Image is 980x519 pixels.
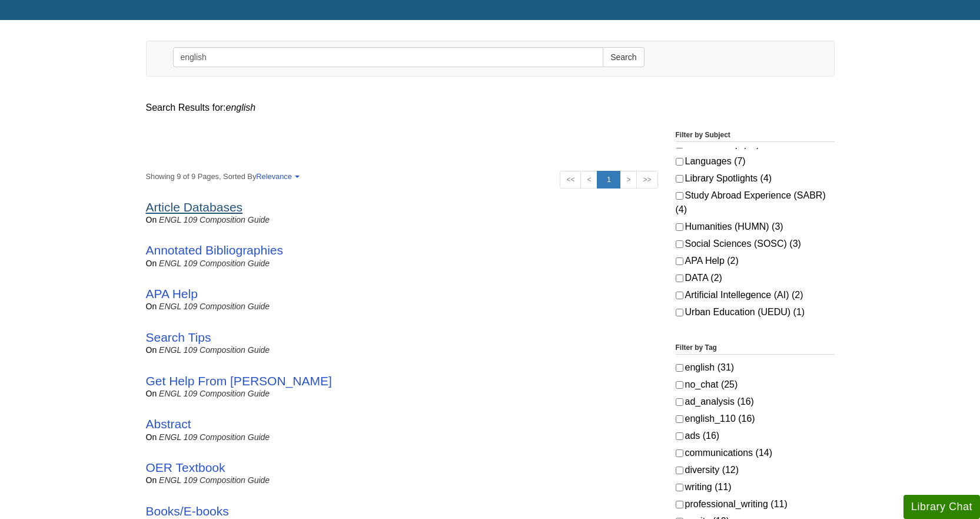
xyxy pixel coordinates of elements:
span: on [146,475,157,485]
label: diversity (12) [676,463,835,477]
a: Annotated Bibliographies [146,243,284,257]
button: Search [603,47,644,67]
input: ad_analysis (16) [676,398,683,406]
span: on [146,389,157,398]
label: writing (11) [676,480,835,494]
label: Humanities (HUMN) (3) [676,220,835,234]
strong: Showing 9 of 9 Pages, Sorted By [146,171,658,182]
input: english_110 (16) [676,415,683,423]
label: english (31) [676,361,835,375]
input: writing (11) [676,484,683,491]
input: Languages (7) [676,158,683,166]
div: Search Results for: [146,101,835,115]
a: Search Tips [146,330,211,344]
a: ENGL 109 Composition Guide [159,302,270,311]
a: APA Help [146,287,198,300]
input: ads (16) [676,432,683,440]
a: < [580,171,597,189]
input: english (31) [676,364,683,372]
input: Study Abroad Experience (SABR) (4) [676,192,683,200]
label: Urban Education (UEDU) (1) [676,305,835,319]
legend: Filter by Tag [676,342,835,355]
span: on [146,432,157,442]
label: ad_analysis (16) [676,395,835,409]
a: ENGL 109 Composition Guide [159,432,270,442]
input: professional_writing (11) [676,501,683,508]
a: ENGL 109 Composition Guide [159,259,270,268]
span: on [146,259,157,268]
label: professional_writing (11) [676,497,835,511]
input: communications (14) [676,449,683,457]
label: Artificial Intellegence (AI) (2) [676,288,835,302]
input: Artificial Intellegence (AI) (2) [676,292,683,299]
input: Social Sciences (SOSC) (3) [676,240,683,248]
input: no_chat (25) [676,381,683,389]
label: Social Sciences (SOSC) (3) [676,237,835,251]
label: APA Help (2) [676,254,835,268]
a: Books/E-books [146,504,229,518]
input: DATA (2) [676,275,683,282]
input: APA Help (2) [676,257,683,265]
input: Library Spotlights (4) [676,175,683,183]
button: Library Chat [903,495,980,519]
a: << [560,171,581,189]
ul: Search Pagination [560,171,657,189]
input: diversity (12) [676,467,683,474]
a: >> [636,171,657,189]
a: OER Textbook [146,461,225,474]
label: History (HIST) (1) [676,322,835,336]
a: 1 [597,171,620,189]
a: > [620,171,637,189]
a: Relevance [256,172,297,181]
input: Urban Education (UEDU) (1) [676,309,683,316]
a: Article Databases [146,200,243,214]
input: Enter Search Words [173,47,604,67]
span: on [146,215,157,224]
label: Languages (7) [676,154,835,168]
label: english_110 (16) [676,412,835,426]
a: Abstract [146,417,191,431]
span: on [146,302,157,311]
a: ENGL 109 Composition Guide [159,345,270,355]
a: ENGL 109 Composition Guide [159,215,270,224]
a: ENGL 109 Composition Guide [159,475,270,485]
label: communications (14) [676,446,835,460]
legend: Filter by Subject [676,130,835,142]
label: no_chat (25) [676,378,835,392]
a: Get Help From [PERSON_NAME] [146,374,332,388]
label: Study Abroad Experience (SABR) (4) [676,189,835,217]
input: Humanities (HUMN) (3) [676,223,683,231]
label: ads (16) [676,429,835,443]
label: DATA (2) [676,271,835,285]
a: ENGL 109 Composition Guide [159,389,270,398]
span: on [146,345,157,355]
label: Library Spotlights (4) [676,171,835,186]
em: english [226,103,256,113]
